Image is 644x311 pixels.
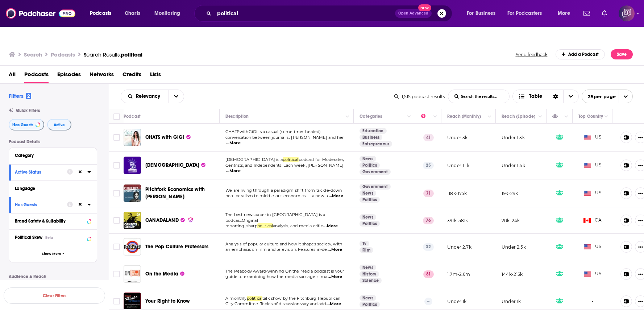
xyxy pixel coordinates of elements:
span: Networks [90,69,114,83]
span: On the Media [145,271,178,277]
span: Toggle select row [113,271,120,277]
a: Search Results:political [84,51,142,58]
span: Pitchfork Economics with [PERSON_NAME] [145,186,205,200]
span: Open Advanced [398,12,428,15]
p: Under 3k [447,134,468,141]
img: User Profile [619,5,635,21]
a: Pitchfork Economics with Nick Hanauer [124,184,141,202]
button: Language [15,184,91,193]
button: Active Status [15,167,67,177]
a: Show notifications dropdown [599,7,610,20]
a: Credits [122,69,141,83]
span: Lists [150,69,161,83]
a: All [9,69,16,83]
a: Add a Podcast [556,49,605,59]
span: CHATSwithGiGi is a casual (sometimes heated) [225,129,321,134]
a: Politics [360,162,380,168]
p: 81 [423,270,434,278]
p: Under 2.7k [447,244,471,250]
span: US [584,134,602,141]
span: Charts [125,8,140,18]
a: History [360,271,379,277]
button: open menu [503,8,553,19]
span: Analysis of popular culture and how it shapes society, with [225,241,342,246]
span: Toggle select row [113,162,120,169]
p: 1.7m-2.6m [447,271,470,277]
span: ...More [328,247,342,253]
span: ...More [226,168,241,174]
button: Brand Safety & Suitability [15,216,91,225]
span: Table [529,94,542,99]
a: Education [360,128,387,134]
p: 20k-24k [502,217,520,224]
a: Science [360,278,382,283]
div: Brand Safety & Suitability [15,219,85,224]
button: Choose View [512,90,579,103]
span: We are living through a paradigm shift from trickle-down [225,188,342,193]
span: More [558,8,570,18]
p: 71 [423,190,434,197]
h3: Search [24,51,42,58]
div: 1,515 podcast results [394,94,445,99]
img: Podchaser - Follow, Share and Rate Podcasts [6,7,75,20]
span: City Committee. Topics of discussion vary and add [225,301,326,306]
p: 32 [423,243,434,250]
button: Political SkewBeta [15,233,91,242]
button: Open AdvancedNew [395,9,432,18]
p: Audience & Reach [9,274,97,279]
img: The Pop Culture Professors [124,238,141,256]
span: political [247,296,263,301]
span: US [584,190,602,197]
a: Politics [360,197,380,203]
div: Reach (Monthly) [447,112,481,121]
span: guide to examining how the media sausage is ma [225,274,327,279]
h3: Podcasts [51,51,75,58]
div: Reach (Episode) [502,112,535,121]
span: political [121,51,142,58]
div: Top Country [578,112,603,121]
p: 19k-29k [502,190,518,196]
img: verified Badge [188,217,194,223]
div: Category [15,153,86,158]
button: Column Actions [536,112,545,121]
span: The Pop Culture Professors [145,244,208,250]
button: Show More [9,246,97,262]
img: On the Media [124,265,141,283]
button: open menu [553,8,579,19]
div: Search podcasts, credits, & more... [201,5,459,22]
span: ...More [323,223,338,229]
span: neoliberalism to middle-out economics — a new u [225,193,328,198]
img: Moderate Party [124,157,141,174]
a: CHATS with GiGi [145,134,191,141]
a: Pitchfork Economics with [PERSON_NAME] [145,186,217,200]
span: Centrists, and Independents. Each week, [PERSON_NAME] [225,163,344,168]
button: Send feedback [514,51,550,58]
span: political [283,157,299,162]
span: US [584,162,602,169]
span: Your Right to Know [145,298,190,304]
a: Government [360,184,391,190]
button: open menu [582,90,633,103]
a: Charts [120,8,145,19]
button: Clear Filters [4,287,105,304]
span: A monthly [225,296,247,301]
span: US [584,270,602,278]
a: Government [360,169,391,175]
p: Podcast Details [9,139,97,144]
p: Under 1.4k [502,162,525,169]
span: Active [54,123,65,127]
span: Podcasts [90,8,111,18]
span: For Business [467,8,495,18]
a: Tv [360,241,369,246]
span: Relevancy [136,94,163,99]
button: open menu [462,8,504,19]
button: Active [47,119,71,130]
p: Under 1.1k [447,162,469,169]
span: analysis, and media critic [273,223,323,228]
span: US [584,243,602,250]
span: Toggle select row [113,134,120,141]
